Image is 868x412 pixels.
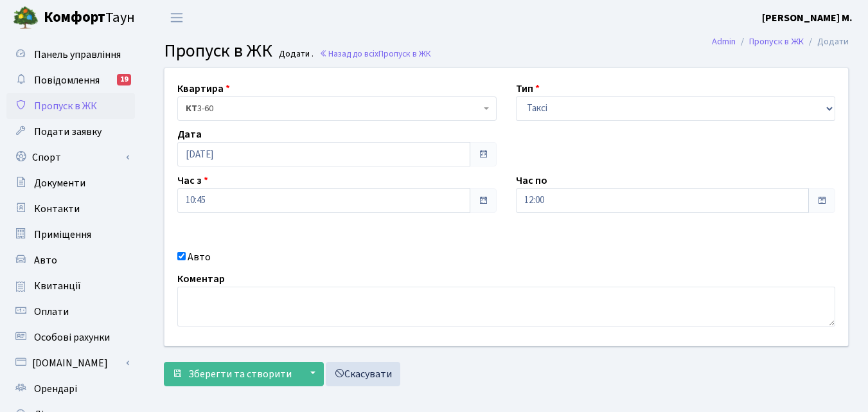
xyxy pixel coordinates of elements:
[712,35,736,48] a: Admin
[188,249,211,265] label: Авто
[749,35,804,48] a: Пропуск в ЖК
[276,49,314,60] small: Додати .
[177,96,497,121] span: <b>КТ</b>&nbsp;&nbsp;&nbsp;&nbsp;3-60
[34,176,85,190] span: Документи
[6,170,135,196] a: Документи
[188,367,292,381] span: Зберегти та створити
[319,48,431,60] a: Назад до всіхПропуск в ЖК
[34,125,102,139] span: Подати заявку
[6,273,135,299] a: Квитанції
[6,42,135,67] a: Панель управління
[6,67,135,93] a: Повідомлення19
[693,28,868,55] nav: breadcrumb
[186,102,197,115] b: КТ
[34,305,69,319] span: Оплати
[762,10,853,26] a: [PERSON_NAME] М.
[6,247,135,273] a: Авто
[177,173,208,188] label: Час з
[516,81,540,96] label: Тип
[44,7,135,29] span: Таун
[161,7,193,28] button: Переключити навігацію
[13,5,39,31] img: logo.png
[6,325,135,350] a: Особові рахунки
[6,350,135,376] a: [DOMAIN_NAME]
[6,119,135,145] a: Подати заявку
[6,196,135,222] a: Контакти
[6,93,135,119] a: Пропуск в ЖК
[378,48,431,60] span: Пропуск в ЖК
[177,81,230,96] label: Квартира
[34,48,121,62] span: Панель управління
[326,362,400,386] a: Скасувати
[34,382,77,396] span: Орендарі
[6,222,135,247] a: Приміщення
[6,376,135,402] a: Орендарі
[177,127,202,142] label: Дата
[34,202,80,216] span: Контакти
[34,330,110,345] span: Особові рахунки
[804,35,849,49] li: Додати
[34,228,91,242] span: Приміщення
[34,73,100,87] span: Повідомлення
[117,74,131,85] div: 19
[164,362,300,386] button: Зберегти та створити
[6,299,135,325] a: Оплати
[34,99,97,113] span: Пропуск в ЖК
[516,173,547,188] label: Час по
[34,253,57,267] span: Авто
[6,145,135,170] a: Спорт
[164,38,272,64] span: Пропуск в ЖК
[186,102,481,115] span: <b>КТ</b>&nbsp;&nbsp;&nbsp;&nbsp;3-60
[177,271,225,287] label: Коментар
[762,11,853,25] b: [PERSON_NAME] М.
[34,279,81,293] span: Квитанції
[44,7,105,28] b: Комфорт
